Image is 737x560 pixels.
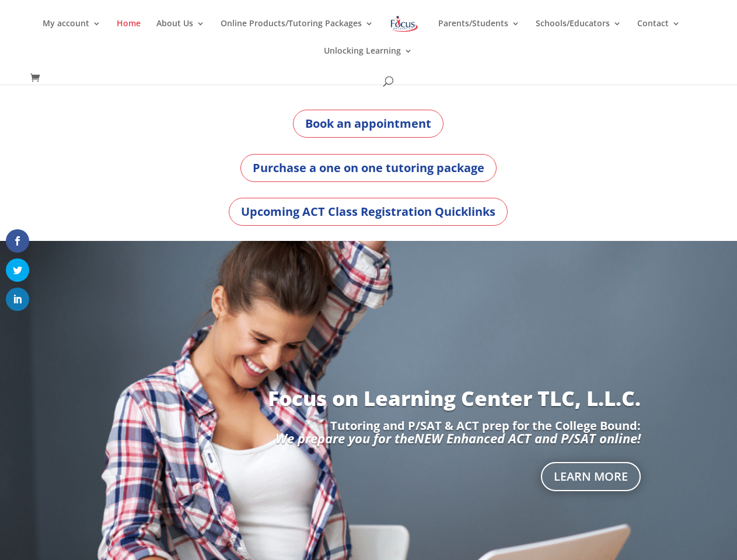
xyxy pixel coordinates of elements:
a: Book an appointment [293,110,443,138]
a: Parents/Students [438,19,520,47]
em: We prepare you for the [275,429,414,447]
p: Tutoring and P/SAT & ACT prep for the College Bound: [96,420,641,432]
img: Focus on Learning [389,13,420,34]
a: Home [117,19,141,47]
a: Online Products/Tutoring Packages [221,19,373,47]
a: Contact [637,19,680,47]
a: Purchase a one on one tutoring package [240,154,497,182]
a: Unlocking Learning [324,47,413,74]
em: NEW Enhanced ACT and P/SAT online! [414,429,641,447]
a: Upcoming ACT Class Registration Quicklinks [229,198,508,226]
a: About Us [156,19,205,47]
a: Schools/Educators [536,19,621,47]
a: Focus on Learning Center TLC, L.L.C. [268,384,641,412]
a: Learn More [541,462,641,491]
a: My account [43,19,101,47]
